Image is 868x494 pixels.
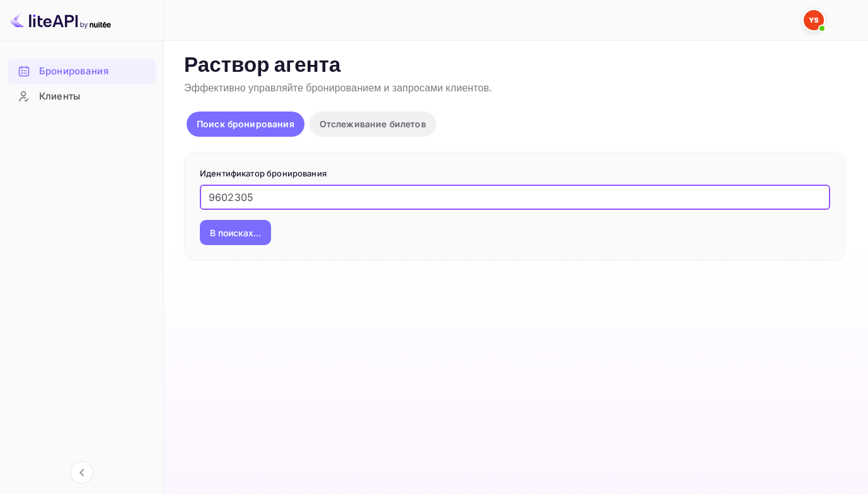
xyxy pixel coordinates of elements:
a: Клиенты [8,84,156,108]
img: Служба Поддержки Яндекса [804,10,824,30]
div: Клиенты [8,84,156,109]
img: Логотип LiteAPI [10,10,111,30]
ya-tr-span: Идентификатор бронирования [200,168,327,178]
div: Бронирования [8,59,156,84]
ya-tr-span: Поиск бронирования [197,118,294,129]
ya-tr-span: Клиенты [39,89,80,104]
ya-tr-span: В поисках... [210,226,261,239]
button: В поисках... [200,220,271,245]
a: Бронирования [8,59,156,83]
ya-tr-span: Бронирования [39,64,108,79]
ya-tr-span: Раствор агента [184,52,341,79]
button: Свернуть навигацию [71,461,93,484]
ya-tr-span: Эффективно управляйте бронированием и запросами клиентов. [184,82,492,95]
input: Введите идентификатор бронирования (например, 63782194) [200,185,830,210]
ya-tr-span: Отслеживание билетов [320,118,426,129]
